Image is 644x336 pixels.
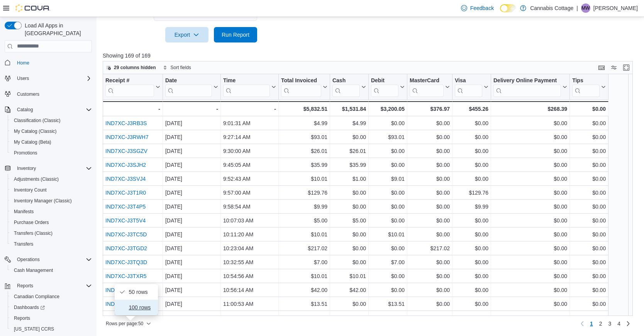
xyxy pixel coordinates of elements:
div: Total Invoiced [281,77,321,97]
div: Time [223,77,270,97]
span: MW [581,3,590,13]
div: $0.00 [493,188,567,197]
button: Time [223,77,276,97]
span: Operations [14,255,92,264]
div: [DATE] [165,146,218,156]
div: $1.00 [332,174,366,183]
div: $0.00 [572,132,606,142]
div: $0.00 [455,285,488,295]
button: Transfers [8,239,95,249]
div: [DATE] [165,160,218,170]
div: 9:27:14 AM [223,132,276,142]
button: Classification (Classic) [8,115,95,126]
span: My Catalog (Classic) [11,127,92,136]
div: $0.00 [455,216,488,225]
span: Home [14,58,92,68]
span: Cash Management [14,267,53,273]
div: $0.00 [493,132,567,142]
div: $268.39 [493,104,567,114]
a: IND7XC-J3RB3S [105,120,147,126]
span: 100 rows [129,304,153,311]
div: [DATE] [165,174,218,183]
span: Reports [14,281,92,290]
div: $0.00 [455,244,488,253]
div: $0.00 [493,230,567,239]
div: $0.00 [493,244,567,253]
div: $7.00 [281,258,327,267]
span: Transfers [11,239,92,249]
div: $0.00 [371,202,405,211]
a: Purchase Orders [11,218,52,227]
div: $0.00 [493,258,567,267]
span: Cash Management [11,266,92,275]
a: IND7XC-J3RWH7 [105,134,149,140]
a: Page 4 of 4 [614,317,624,330]
div: $0.00 [572,119,606,128]
div: $0.00 [455,230,488,239]
button: Date [165,77,218,97]
button: Promotions [8,148,95,158]
span: My Catalog (Beta) [11,137,92,147]
div: [DATE] [165,132,218,142]
div: $0.00 [332,244,366,253]
a: Promotions [11,148,41,158]
a: My Catalog (Classic) [11,127,60,136]
a: Cash Management [11,266,56,275]
a: Canadian Compliance [11,292,63,301]
div: $26.01 [281,146,327,156]
div: $0.00 [371,285,405,295]
button: Sort fields [160,63,194,72]
div: $376.97 [410,104,450,114]
button: Users [2,73,95,84]
div: MasterCard [410,77,444,84]
a: [US_STATE] CCRS [11,324,57,334]
div: $10.01 [371,230,405,239]
div: $0.00 [493,119,567,128]
button: Visa [455,77,488,97]
button: Manifests [8,206,95,217]
a: Classification (Classic) [11,116,64,125]
a: Page 3 of 4 [605,317,615,330]
div: $0.00 [410,258,450,267]
a: IND7XC-J3VK75 [105,315,146,321]
div: $5.00 [281,216,327,225]
div: $0.00 [455,160,488,170]
button: Inventory [14,164,39,173]
div: $0.00 [410,160,450,170]
div: $0.00 [410,132,450,142]
div: $35.99 [281,160,327,170]
div: $0.00 [572,216,606,225]
span: Canadian Compliance [11,292,92,301]
p: Cannabis Cottage [530,3,573,13]
div: $217.02 [281,244,327,253]
div: 10:56:14 AM [223,285,276,295]
div: [DATE] [165,119,218,128]
div: $10.01 [281,230,327,239]
span: Operations [17,256,40,263]
span: Reports [17,283,33,289]
div: 9:30:00 AM [223,146,276,156]
div: 10:23:04 AM [223,244,276,253]
div: [DATE] [165,285,218,295]
div: Date [165,77,212,97]
div: MasterCard [410,77,444,97]
span: Promotions [14,150,37,156]
span: Catalog [17,107,33,113]
button: Display options [609,63,619,72]
span: Feedback [470,4,494,12]
div: $3,200.05 [371,104,405,114]
span: [US_STATE] CCRS [14,326,54,332]
span: Run Report [222,31,249,39]
button: Canadian Compliance [8,291,95,302]
div: $0.00 [410,188,450,197]
div: [DATE] [165,244,218,253]
div: [DATE] [165,258,218,267]
div: [DATE] [165,272,218,281]
div: $9.99 [281,202,327,211]
button: 100 rows [115,300,158,315]
div: $0.00 [455,132,488,142]
button: Debit [371,77,405,97]
a: Customers [14,90,42,99]
div: $129.76 [455,188,488,197]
